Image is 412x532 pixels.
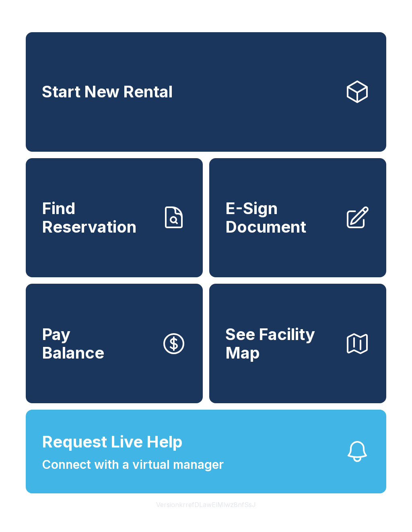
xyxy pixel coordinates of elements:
[42,456,224,474] span: Connect with a virtual manager
[225,325,338,362] span: See Facility Map
[209,284,386,403] button: See Facility Map
[225,199,338,236] span: E-Sign Document
[42,82,173,101] span: Start New Rental
[209,158,386,278] a: E-Sign Document
[26,158,203,278] a: Find Reservation
[150,493,262,516] button: VersionkrrefDLawElMlwz8nfSsJ
[26,410,386,493] button: Request Live HelpConnect with a virtual manager
[26,284,203,403] button: PayBalance
[42,325,104,362] span: Pay Balance
[42,199,154,236] span: Find Reservation
[26,32,386,152] a: Start New Rental
[42,430,183,454] span: Request Live Help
